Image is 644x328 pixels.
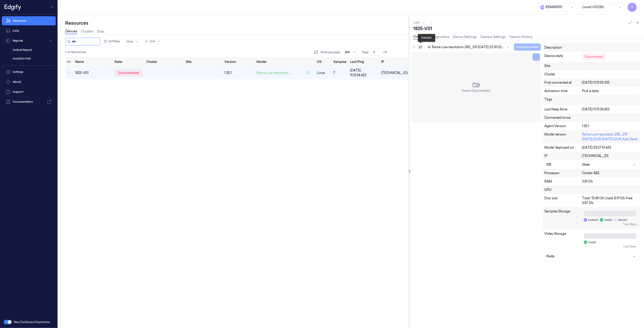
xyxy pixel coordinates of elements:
[321,50,340,54] p: Rows per page
[2,97,56,106] a: Documentation
[588,218,598,222] span: Locked: 0
[75,71,111,75] div: 1825-V01
[582,179,638,184] div: 3.81 Gb
[547,162,583,167] div: OS
[545,171,582,176] div: Processor
[2,16,56,25] a: Resources
[2,67,56,76] a: Settings
[582,145,638,150] div: [DATE] 03:27:51.663
[2,77,56,86] button: About
[582,54,606,60] div: Disconnected
[545,45,582,50] div: Description
[9,46,56,54] a: Default Report
[540,5,545,10] span: R e
[618,218,627,222] span: Active: 0
[545,89,582,93] div: Activation time
[480,35,506,39] a: Camera Settings
[81,29,93,34] a: Clusters
[582,107,638,112] div: [DATE] 11:31:34.652
[547,254,636,259] div: Ports
[545,64,638,68] div: Site
[9,55,56,62] a: Analytics Hub
[65,29,77,34] a: Devices
[545,188,638,192] div: GPU
[73,57,113,66] th: Name
[257,71,291,75] span: Rema Low resolution ...
[453,35,477,39] a: Device Settings
[545,196,582,205] div: Disc size
[628,3,637,12] button: V
[545,209,582,228] div: Samples Storage
[582,124,638,128] div: 1.35.1
[381,71,408,75] div: [TECHNICAL_ID]
[315,57,332,66] th: OS
[545,124,582,128] div: Agent Version
[431,35,449,39] a: Diagnostics
[509,35,533,39] a: Version History
[582,80,638,85] div: [DATE] 11:31:33.335
[584,223,637,226] div: Total: 1 Bytes
[462,89,490,93] span: Device Disconnected
[582,171,638,176] div: Cortex-A55
[588,241,596,244] span: Used: 0
[582,196,638,205] div: Total: 13.48 Gb Used: 8.91 Gb Free: 3.87 Gb
[394,49,408,55] nav: pagination
[379,57,409,66] th: IP
[113,57,144,66] th: State
[144,57,184,66] th: Cluster
[65,20,409,26] div: Resources
[545,132,582,142] div: Model version
[582,154,638,158] div: [TECHNICAL_ID]
[582,89,598,93] span: Pick a date
[413,25,640,32] div: 1825-V01
[332,57,348,66] th: Samples
[545,97,582,103] div: Tags
[255,57,315,66] th: Model
[223,57,255,66] th: Version
[545,145,582,150] div: Model deployed on
[333,71,346,75] div: 7
[413,21,420,25] span: 1 of 1
[413,34,427,40] a: Overview
[65,50,86,54] span: 1 of 198 Devices
[348,57,379,66] th: Last Ping
[102,38,122,45] button: All Filters
[545,154,582,158] div: IP
[582,132,638,142] div: Rema Low resolution 280_210 [DATE] 22:30 [DATE] 22:30 Auto Save
[545,179,582,184] div: RAM
[2,26,56,35] a: Data
[48,3,56,11] button: Toggle Navigation
[545,54,582,60] div: Device state
[545,115,638,120] div: Connected since
[582,162,636,167] div: linux
[114,69,143,76] div: disconnected
[584,245,637,248] div: Total: 1 Bytes
[545,80,582,85] div: First connected at
[545,107,582,112] div: Last Keep Alive
[545,231,582,250] div: Video Storage
[545,252,638,261] button: Ports
[604,218,612,222] span: Used: 0
[383,50,390,54] span: of 1
[545,160,638,169] button: OSlinux
[350,68,377,78] div: [DATE] 11:31:34.652
[2,87,56,96] a: Support
[2,36,56,45] button: Reports
[224,71,253,75] div: 1.35.1
[317,71,330,75] p: linux
[545,72,638,77] div: Cluster
[97,29,104,34] a: Sites
[184,57,223,66] th: Site
[362,50,369,54] span: Page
